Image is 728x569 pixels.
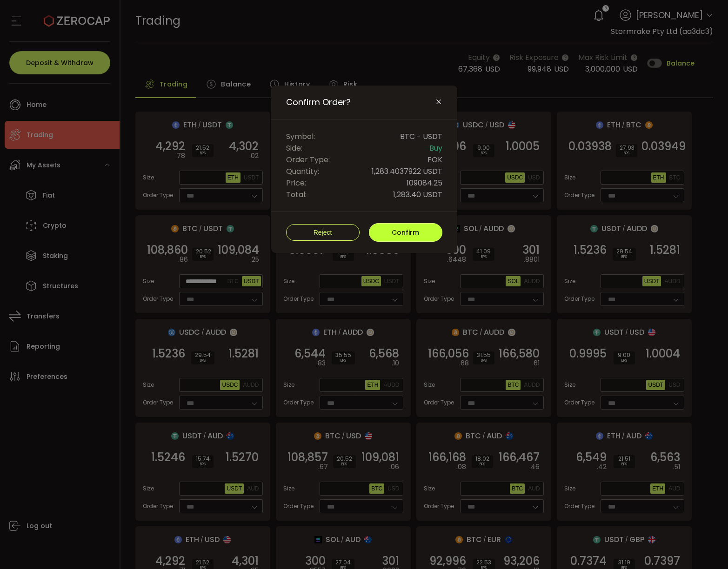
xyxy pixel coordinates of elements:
span: Confirm [392,228,419,237]
span: 1,283.4037922 USDT [372,165,442,177]
span: BTC - USDT [400,131,442,142]
span: Price: [286,177,306,189]
span: Order Type: [286,154,330,165]
span: Total: [286,189,307,200]
span: 1,283.40 USDT [393,189,442,200]
button: Reject [286,224,360,241]
span: 109084.25 [407,177,442,189]
button: Close [435,98,442,106]
button: Confirm [369,223,442,242]
iframe: Chat Widget [617,469,728,569]
span: FOK [427,154,442,165]
div: Confirm Order? [271,86,457,253]
span: Reject [314,229,332,236]
span: Quantity: [286,165,319,177]
span: Buy [429,142,442,154]
span: Symbol: [286,131,315,142]
span: Confirm Order? [286,97,351,108]
span: Side: [286,142,302,154]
